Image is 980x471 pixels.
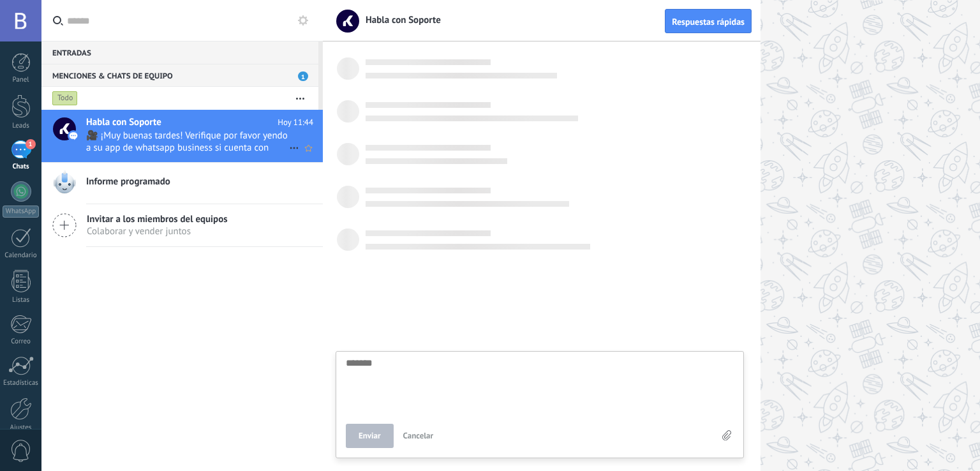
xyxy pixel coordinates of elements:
[3,296,40,304] div: Listas
[3,122,40,130] div: Leads
[86,116,161,129] span: Habla con Soporte
[403,430,434,441] span: Cancelar
[665,9,752,33] button: Respuestas rápidas
[86,176,170,188] span: Informe programado
[398,424,439,448] button: Cancelar
[41,64,318,87] div: Menciones & Chats de equipo
[41,110,323,162] a: Habla con Soporte Hoy 11:44 🎥 ¡Muy buenas tardes! Verifique por favor yendo a su app de whatsapp ...
[346,424,394,448] button: Enviar
[3,76,40,84] div: Panel
[87,225,228,237] span: Colaborar y vender juntos
[278,116,313,129] span: Hoy 11:44
[672,17,745,26] span: Respuestas rápidas
[52,91,78,106] div: Todo
[3,206,39,218] div: WhatsApp
[358,14,441,26] span: Habla con Soporte
[86,130,289,154] span: 🎥 ¡Muy buenas tardes! Verifique por favor yendo a su app de whatsapp business si cuenta con algún...
[3,379,40,387] div: Estadísticas
[87,213,228,225] span: Invitar a los miembros del equipos
[298,71,308,81] span: 1
[3,251,40,260] div: Calendario
[41,163,323,204] a: Informe programado
[3,338,40,346] div: Correo
[359,431,381,440] span: Enviar
[26,139,36,149] span: 1
[41,41,318,64] div: Entradas
[3,424,40,432] div: Ajustes
[3,163,40,171] div: Chats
